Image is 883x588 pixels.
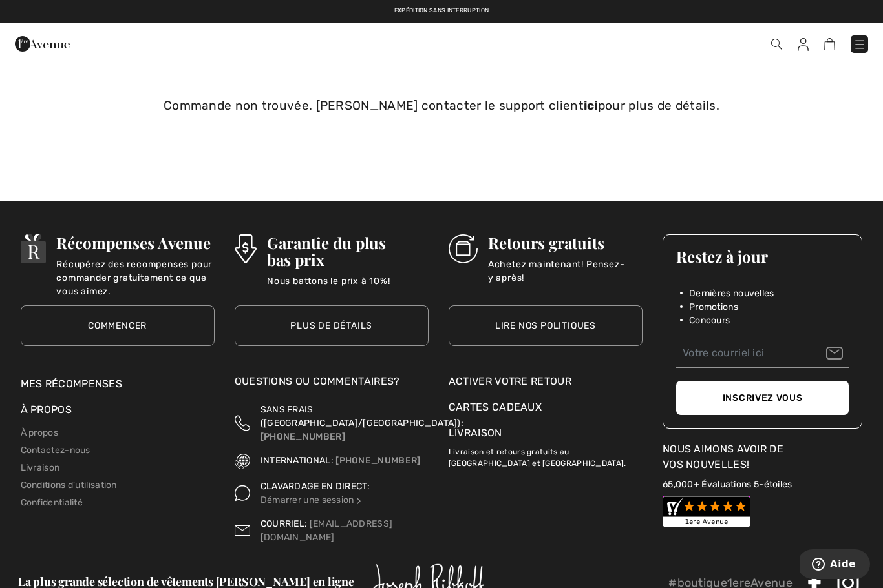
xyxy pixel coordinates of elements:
img: Panier d'achat [824,38,835,50]
button: Inscrivez vous [676,381,849,415]
a: Plus de détails [235,305,429,346]
a: À propos [21,427,58,438]
img: Contact us [235,517,250,544]
a: Expédition sans interruption [394,7,489,14]
a: 65,000+ Évaluations 5-étoiles [663,479,793,490]
a: Confidentialité [21,497,83,508]
a: Lire nos politiques [449,305,643,346]
p: Récupérez des recompenses pour commander gratuitement ce que vous aimez. [56,258,214,283]
img: Garantie du plus bas prix [235,234,257,263]
img: Récompenses Avenue [21,234,47,263]
a: Activer votre retour [449,374,643,389]
span: COURRIEL: [261,518,308,529]
a: Contactez-nous [21,445,90,456]
a: Conditions d'utilisation [21,480,117,491]
p: Achetez maintenant! Pensez-y après! [488,258,643,283]
a: ici [584,98,598,113]
img: Retours gratuits [449,234,478,263]
h3: Restez à jour [676,248,849,265]
h3: Récompenses Avenue [56,234,214,251]
p: Nous battons le prix à 10%! [267,274,429,300]
input: Votre courriel ici [676,339,849,368]
img: Clavardage en direct [354,496,363,505]
img: Menu [853,38,866,51]
a: [PHONE_NUMBER] [335,455,420,466]
a: [EMAIL_ADDRESS][DOMAIN_NAME] [261,518,393,543]
div: Commande non trouvée. [PERSON_NAME] contacter le support client pour plus de détails. [21,63,862,149]
a: 1ère Avenue [15,37,70,49]
div: Questions ou commentaires? [235,374,429,396]
img: International [235,454,250,469]
div: À propos [21,402,215,424]
span: SANS FRAIS ([GEOGRAPHIC_DATA]/[GEOGRAPHIC_DATA]): [261,404,463,429]
a: [PHONE_NUMBER] [261,431,345,442]
a: Démarrer une session [261,494,363,505]
span: Concours [689,314,730,327]
span: CLAVARDAGE EN DIRECT: [261,481,370,492]
span: INTERNATIONAL: [261,455,334,466]
h3: Retours gratuits [488,234,643,251]
a: Livraison [449,427,502,439]
a: Livraison [21,462,60,473]
img: Mes infos [798,38,809,51]
span: Promotions [689,300,738,314]
a: Mes récompenses [21,378,123,390]
img: Customer Reviews [663,496,750,527]
div: Nous aimons avoir de vos nouvelles! [663,441,863,472]
img: Clavardage en direct [235,480,250,507]
iframe: Ouvre un widget dans lequel vous pouvez trouver plus d’informations [800,549,870,582]
img: Sans Frais (Canada/EU) [235,403,250,443]
img: Recherche [771,39,782,50]
h3: Garantie du plus bas prix [267,234,429,268]
img: 1ère Avenue [15,31,70,57]
a: Commencer [21,305,215,346]
span: Dernières nouvelles [689,287,774,300]
p: Livraison et retours gratuits au [GEOGRAPHIC_DATA] et [GEOGRAPHIC_DATA]. [449,441,643,469]
a: Cartes Cadeaux [449,400,643,415]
